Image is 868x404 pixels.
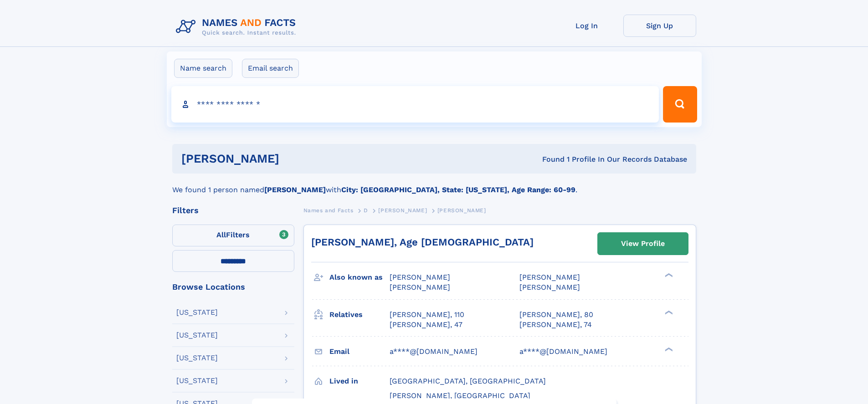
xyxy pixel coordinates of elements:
[663,309,673,315] div: ❯
[378,207,427,214] span: [PERSON_NAME]
[550,15,623,37] a: Log In
[364,207,368,214] span: D
[311,236,534,248] a: [PERSON_NAME], Age [DEMOGRAPHIC_DATA]
[663,86,697,123] button: Search Button
[519,320,592,330] a: [PERSON_NAME], 74
[519,273,580,281] span: [PERSON_NAME]
[390,273,450,281] span: [PERSON_NAME]
[329,373,390,389] h3: Lived in
[216,230,226,239] span: All
[264,185,326,194] b: [PERSON_NAME]
[390,320,462,330] a: [PERSON_NAME], 47
[174,59,232,78] label: Name search
[390,377,546,385] span: [GEOGRAPHIC_DATA], [GEOGRAPHIC_DATA]
[663,272,673,278] div: ❯
[172,206,294,215] div: Filters
[390,283,450,291] span: [PERSON_NAME]
[181,153,411,164] h1: [PERSON_NAME]
[329,270,390,285] h3: Also known as
[390,310,464,320] a: [PERSON_NAME], 110
[171,86,659,123] input: search input
[176,309,218,316] div: [US_STATE]
[390,391,530,400] span: [PERSON_NAME], [GEOGRAPHIC_DATA]
[303,205,354,216] a: Names and Facts
[329,344,390,359] h3: Email
[341,185,575,194] b: City: [GEOGRAPHIC_DATA], State: [US_STATE], Age Range: 60-99
[172,225,294,246] label: Filters
[621,233,665,254] div: View Profile
[519,283,580,291] span: [PERSON_NAME]
[176,354,218,362] div: [US_STATE]
[172,174,696,195] div: We found 1 person named with .
[663,346,673,352] div: ❯
[364,205,368,216] a: D
[623,15,696,37] a: Sign Up
[437,207,486,214] span: [PERSON_NAME]
[411,154,687,164] div: Found 1 Profile In Our Records Database
[519,310,593,320] a: [PERSON_NAME], 80
[329,307,390,322] h3: Relatives
[242,59,299,78] label: Email search
[172,283,294,291] div: Browse Locations
[378,205,427,216] a: [PERSON_NAME]
[598,233,688,255] a: View Profile
[176,377,218,384] div: [US_STATE]
[172,15,303,39] img: Logo Names and Facts
[176,332,218,339] div: [US_STATE]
